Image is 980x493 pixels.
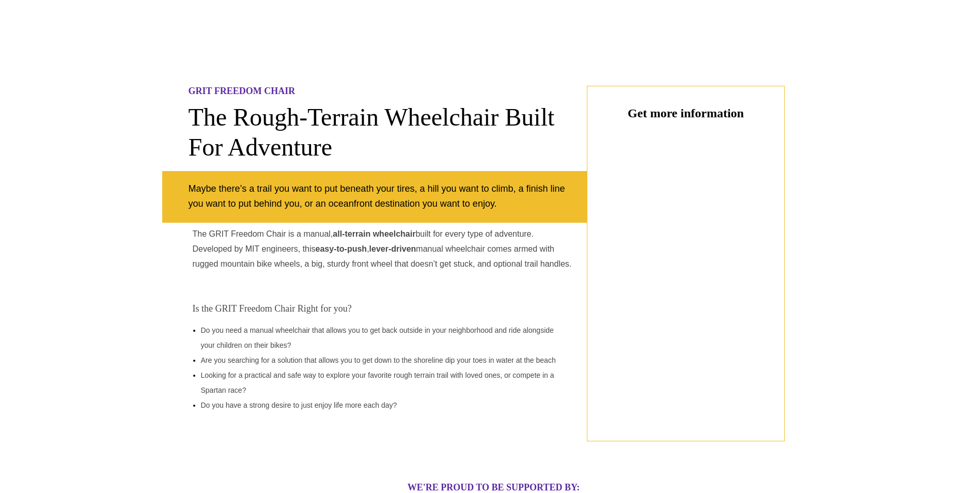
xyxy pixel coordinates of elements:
span: WE'RE PROUD TO BE SUPPORTED BY: [408,482,580,492]
span: Do you have a strong desire to just enjoy life more each day? [201,401,397,409]
strong: lever-driven [369,244,416,253]
strong: all-terrain wheelchair [333,229,415,238]
span: Do you need a manual wheelchair that allows you to get back outside in your neighborhood and ride... [201,326,554,349]
strong: easy-to-push [316,244,367,253]
span: Looking for a practical and safe way to explore your favorite rough terrain trail with loved ones... [201,371,554,394]
span: Is the GRIT Freedom Chair Right for you? [193,303,352,314]
span: Are you searching for a solution that allows you to get down to the shoreline dip your toes in wa... [201,356,556,364]
span: Maybe there’s a trail you want to put beneath your tires, a hill you want to climb, a finish line... [189,183,565,209]
span: The Rough-Terrain Wheelchair Built For Adventure [189,103,555,161]
span: Get more information [628,106,744,120]
span: The GRIT Freedom Chair is a manual, built for every type of adventure. Developed by MIT engineers... [193,229,572,268]
span: GRIT FREEDOM CHAIR [189,86,295,96]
